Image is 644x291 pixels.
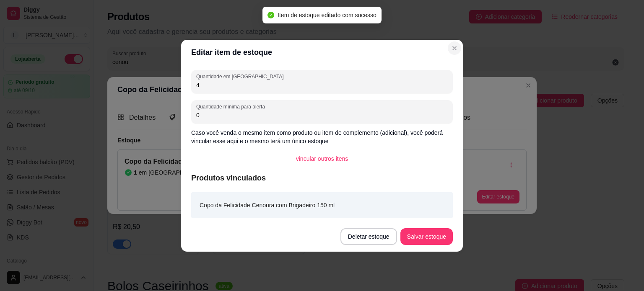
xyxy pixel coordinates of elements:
input: Quantidade mínima para alerta [196,111,448,119]
span: check-circle [267,12,274,18]
input: Quantidade em estoque [196,81,448,89]
span: Item de estoque editado com sucesso [278,12,377,18]
label: Quantidade em [GEOGRAPHIC_DATA] [196,73,286,80]
button: vincular outros itens [289,150,355,167]
header: Editar item de estoque [181,40,463,65]
button: Deletar estoque [340,228,397,245]
button: Close [448,41,461,55]
button: Salvar estoque [400,228,453,245]
article: Copo da Felicidade Cenoura com Brigadeiro 150 ml [200,201,335,210]
p: Caso você venda o mesmo item como produto ou item de complemento (adicional), você poderá vincula... [191,129,453,145]
article: Produtos vinculados [191,172,453,184]
label: Quantidade mínima para alerta [196,103,268,110]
